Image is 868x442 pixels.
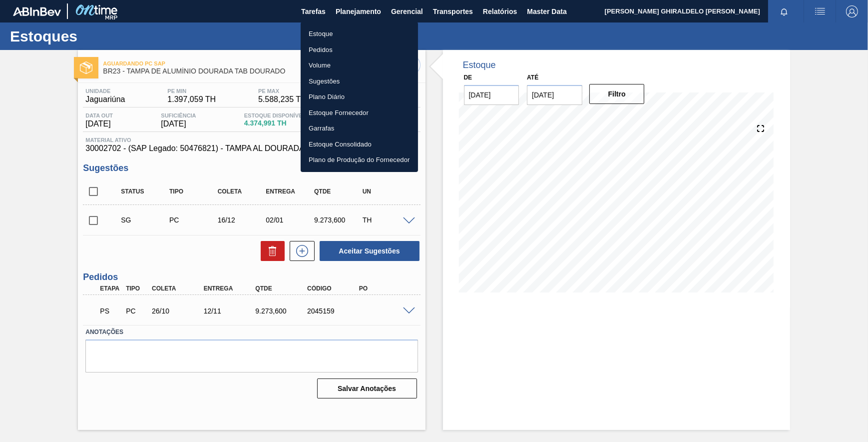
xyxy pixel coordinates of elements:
[301,152,418,168] a: Plano de Produção do Fornecedor
[301,120,418,136] a: Garrafas
[301,136,418,152] a: Estoque Consolidado
[301,42,418,58] a: Pedidos
[301,105,418,121] a: Estoque Fornecedor
[301,73,418,89] a: Sugestões
[301,57,418,73] a: Volume
[301,89,418,105] a: Plano Diário
[301,26,418,42] a: Estoque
